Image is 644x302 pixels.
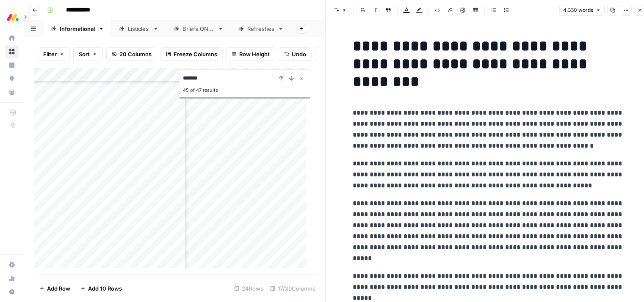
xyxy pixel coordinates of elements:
div: Briefs ONLY [182,25,214,33]
a: Insights [5,58,19,72]
button: Filter [38,47,70,61]
button: Next Result [286,73,296,83]
button: Help + Support [5,285,19,299]
a: Refreshes [231,20,291,37]
button: Add Row [34,282,75,295]
button: Add 10 Rows [75,282,127,295]
div: Listicles [128,25,149,33]
span: Undo [292,50,306,58]
img: Monday.com Logo [5,10,20,25]
div: 17/20 Columns [267,282,319,295]
a: Briefs ONLY [166,20,231,37]
a: Home [5,31,19,45]
span: 4,330 words [563,6,593,14]
span: Row Height [239,50,270,58]
button: Previous Result [276,73,286,83]
div: Refreshes [247,25,274,33]
a: Informational [43,20,111,37]
div: 24 Rows [231,282,267,295]
button: Row Height [226,47,275,61]
span: 20 Columns [119,50,152,58]
button: 20 Columns [106,47,157,61]
span: Sort [79,50,90,58]
button: Close Search [296,73,307,83]
a: Browse [5,45,19,58]
span: Filter [43,50,57,58]
button: Undo [279,47,312,61]
button: Workspace: Monday.com [5,7,19,28]
span: Freeze Columns [174,50,217,58]
span: Add Row [47,284,70,293]
span: Add 10 Rows [88,284,122,293]
button: Sort [73,47,103,61]
button: 4,330 words [559,5,605,16]
div: Informational [60,25,95,33]
a: Listicles [111,20,166,37]
a: Your Data [5,85,19,99]
a: Usage [5,272,19,285]
a: Settings [5,258,19,272]
div: 45 of 47 results [183,85,307,95]
a: Opportunities [5,72,19,85]
button: Freeze Columns [160,47,223,61]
